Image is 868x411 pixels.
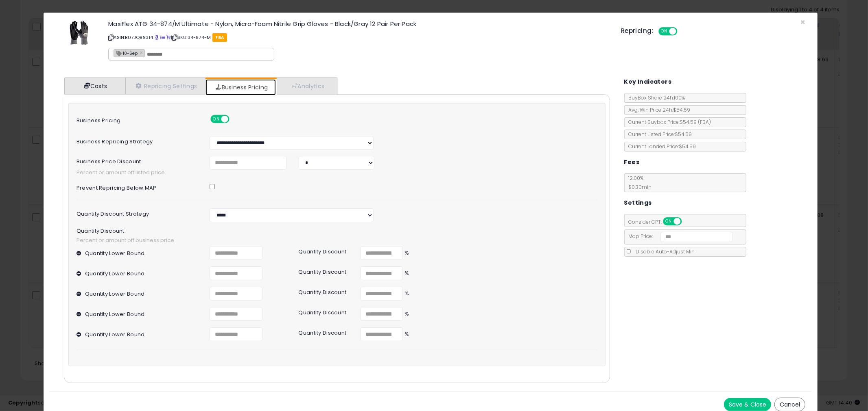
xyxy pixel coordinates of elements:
h5: Key Indicators [624,77,672,87]
span: × [800,16,805,28]
span: ( FBA ) [698,119,711,125]
span: Avg. Win Price 24h: $54.59 [625,106,691,113]
label: Quantity Lower Bound [85,307,145,317]
span: Current Landed Price: $54.59 [625,143,696,150]
span: % [403,249,409,257]
label: Business Pricing [70,115,203,123]
span: $0.30 min [625,184,652,190]
span: ON [664,218,674,225]
p: ASIN: B07JQ99314 | SKU: 34-874-M [108,31,609,44]
span: % [403,270,409,277]
label: Business Repricing Strategy [70,136,203,145]
div: Quantity Discount [293,266,354,275]
span: BuyBox Share 24h: 100% [625,94,685,101]
span: $54.59 [680,119,711,125]
span: % [403,310,409,318]
a: All offer listings [160,34,165,41]
span: OFF [680,218,693,225]
label: Quantity Discount Strategy [70,208,203,217]
span: % [403,290,409,298]
a: Your listing only [166,34,171,41]
label: Business Price Discount [70,156,203,164]
span: Quantity Discount [77,228,597,234]
h3: MaxiFlex ATG 34-874/M Ultimate - Nylon, Micro-Foam Nitrile Grip Gloves - Black/Gray 12 Pair Per Pack [108,21,609,27]
div: Quantity Discount [293,246,354,255]
label: Quantity Lower Bound [85,327,145,337]
span: Consider CPT: [625,218,693,225]
span: ON [659,28,669,35]
span: Current Buybox Price: [625,119,711,125]
div: Quantity Discount [293,307,354,316]
span: OFF [676,28,689,35]
label: Prevent repricing below MAP [70,182,203,191]
a: × [140,49,144,56]
label: Quantity Lower Bound [85,287,145,297]
a: Costs [64,78,125,94]
a: Business Pricing [206,79,276,95]
div: Quantity Discount [293,287,354,295]
h5: Fees [624,157,640,167]
button: Save & Close [724,398,771,411]
span: Percent or amount off business price [77,237,597,244]
a: BuyBox page [155,34,159,41]
span: OFF [228,116,241,123]
div: Quantity Discount [293,327,354,336]
span: ON [211,116,221,123]
span: Map Price: [625,233,733,240]
a: Analytics [277,78,337,94]
h5: Repricing: [621,28,654,34]
span: % [403,331,409,338]
span: Current Listed Price: $54.59 [625,131,692,138]
span: 12.00 % [625,175,652,190]
label: Quantity Lower Bound [85,246,145,256]
span: FBA [212,33,227,42]
span: Percent or amount off listed price [70,169,603,177]
img: 51gJG7H7GeL._SL60_.jpg [70,21,88,45]
h5: Settings [624,198,652,208]
span: 10-Sep [114,50,138,56]
a: Repricing Settings [125,78,206,94]
label: Quantity Lower Bound [85,266,145,277]
span: Disable Auto-Adjust Min [632,248,695,255]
